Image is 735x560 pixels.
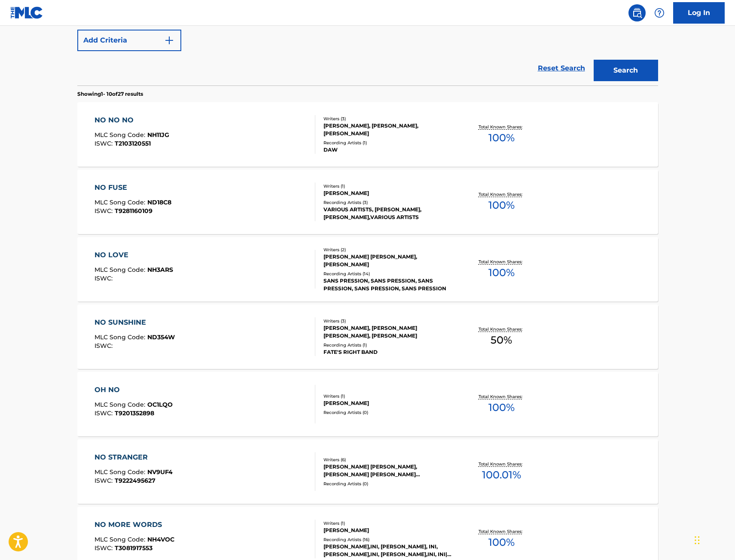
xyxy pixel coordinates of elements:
div: Recording Artists ( 14 ) [323,271,453,277]
span: 100.01 % [482,467,521,483]
div: NO SUNSHINE [95,317,175,328]
span: 50 % [491,332,512,348]
div: SANS PRESSION, SANS PRESSION, SANS PRESSION, SANS PRESSION, SANS PRESSION [323,277,453,292]
span: ND18C8 [147,198,171,206]
div: [PERSON_NAME],INI, [PERSON_NAME], INI, [PERSON_NAME],INI, [PERSON_NAME],INI, INI|[PERSON_NAME] [323,543,453,558]
div: OH NO [95,385,173,395]
button: Search [594,60,658,81]
span: NV9UF4 [147,468,173,476]
p: Total Known Shares: [479,393,525,400]
div: Writers ( 6 ) [323,457,453,463]
div: Writers ( 3 ) [323,318,453,324]
span: T9201352898 [115,409,154,417]
div: Recording Artists ( 3 ) [323,199,453,206]
div: [PERSON_NAME] [323,189,453,197]
img: MLC Logo [10,6,43,19]
p: Total Known Shares: [479,259,525,265]
div: NO STRANGER [95,452,173,463]
a: OH NOMLC Song Code:OC1LQOISWC:T9201352898Writers (1)[PERSON_NAME]Recording Artists (0)Total Known... [77,372,658,436]
div: DAW [323,146,453,154]
div: [PERSON_NAME], [PERSON_NAME], [PERSON_NAME] [323,122,453,137]
span: NH4VOC [147,536,174,543]
div: Recording Artists ( 1 ) [323,140,453,146]
span: ISWC : [95,274,115,282]
span: 100 % [488,198,515,213]
div: VARIOUS ARTISTS, [PERSON_NAME], [PERSON_NAME],VARIOUS ARTISTS [323,206,453,221]
img: 9d2ae6d4665cec9f34b9.svg [164,35,174,46]
a: NO LOVEMLC Song Code:NH3ARSISWC:Writers (2)[PERSON_NAME] [PERSON_NAME], [PERSON_NAME]Recording Ar... [77,237,658,301]
a: NO NO NOMLC Song Code:NH11JGISWC:T2103120551Writers (3)[PERSON_NAME], [PERSON_NAME], [PERSON_NAME... [77,102,658,167]
a: Public Search [628,4,646,21]
span: ISWC : [95,207,115,215]
div: Help [651,4,668,21]
div: Drag [695,527,700,553]
div: [PERSON_NAME], [PERSON_NAME] [PERSON_NAME], [PERSON_NAME] [323,324,453,340]
p: Total Known Shares: [479,326,525,332]
div: FATE'S RIGHT BAND [323,348,453,356]
span: 100 % [488,400,515,415]
span: NH3ARS [147,266,173,274]
span: MLC Song Code : [95,536,147,543]
div: Writers ( 2 ) [323,247,453,253]
span: ISWC : [95,477,115,484]
div: Writers ( 1 ) [323,520,453,527]
span: OC1LQO [147,401,173,408]
div: NO MORE WORDS [95,520,174,530]
span: T9281160109 [115,207,152,215]
p: Total Known Shares: [479,528,525,535]
span: MLC Song Code : [95,333,147,341]
span: ISWC : [95,140,115,147]
a: Reset Search [534,59,589,78]
p: Total Known Shares: [479,191,525,198]
div: NO FUSE [95,183,171,193]
div: [PERSON_NAME] [323,527,453,534]
img: search [632,8,642,18]
span: T9222495627 [115,477,156,484]
div: [PERSON_NAME] [PERSON_NAME], [PERSON_NAME] [PERSON_NAME] [PERSON_NAME], [PERSON_NAME] [PERSON_NAM... [323,463,453,478]
span: ISWC : [95,409,115,417]
span: MLC Song Code : [95,401,147,408]
span: MLC Song Code : [95,468,147,476]
span: ISWC : [95,544,115,552]
div: Recording Artists ( 0 ) [323,409,453,416]
button: Add Criteria [77,30,181,51]
div: NO LOVE [95,250,173,260]
span: MLC Song Code : [95,131,147,139]
p: Total Known Shares: [479,461,525,467]
span: 100 % [488,535,515,550]
div: Writers ( 1 ) [323,393,453,399]
div: Writers ( 3 ) [323,116,453,122]
img: help [654,8,665,18]
a: NO STRANGERMLC Song Code:NV9UF4ISWC:T9222495627Writers (6)[PERSON_NAME] [PERSON_NAME], [PERSON_NA... [77,439,658,504]
div: Recording Artists ( 1 ) [323,342,453,348]
span: NH11JG [147,131,169,139]
span: MLC Song Code : [95,266,147,274]
span: 100 % [488,130,515,146]
a: NO FUSEMLC Song Code:ND18C8ISWC:T9281160109Writers (1)[PERSON_NAME]Recording Artists (3)VARIOUS A... [77,170,658,234]
div: Writers ( 1 ) [323,183,453,189]
span: MLC Song Code : [95,198,147,206]
span: T2103120551 [115,140,151,147]
iframe: Chat Widget [692,519,735,560]
div: Recording Artists ( 16 ) [323,536,453,543]
p: Total Known Shares: [479,124,525,130]
p: Showing 1 - 10 of 27 results [77,90,143,98]
span: T3081917553 [115,544,152,552]
a: NO SUNSHINEMLC Song Code:ND354WISWC:Writers (3)[PERSON_NAME], [PERSON_NAME] [PERSON_NAME], [PERSO... [77,304,658,369]
div: NO NO NO [95,115,169,125]
span: ND354W [147,333,175,341]
a: Log In [673,2,725,24]
div: Recording Artists ( 0 ) [323,481,453,487]
div: [PERSON_NAME] [323,399,453,407]
span: 100 % [488,265,515,280]
div: [PERSON_NAME] [PERSON_NAME], [PERSON_NAME] [323,253,453,268]
span: ISWC : [95,342,115,350]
